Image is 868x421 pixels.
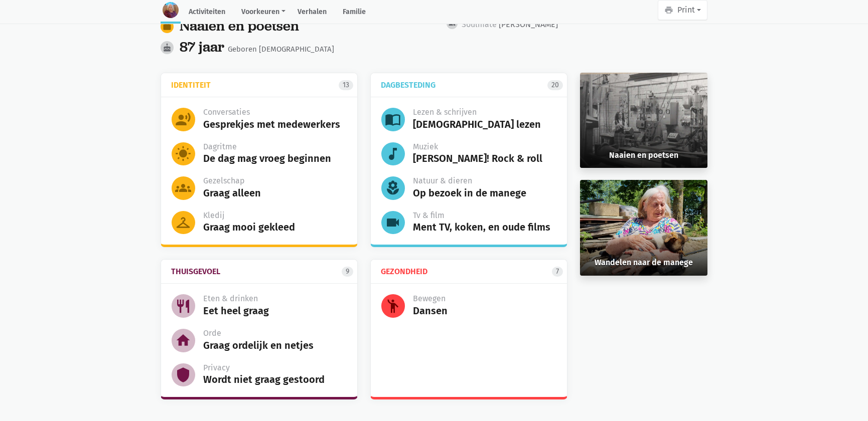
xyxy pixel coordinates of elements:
a: Activiteiten [181,2,233,24]
i: emoji_people [385,298,401,314]
i: restaurant [175,298,191,314]
i: wb_sunny [175,146,191,162]
button: groups Gezelschap Graag alleen [171,174,347,208]
button: videocam Tv & film Ment TV, koken, en oude films [381,208,557,243]
a: Voorkeuren [233,2,290,24]
div: 13 [339,80,353,90]
a: Identiteit 13 [171,75,353,95]
button: restaurant Eten & drinken Eet heel graag [171,292,347,326]
a: Naaien en poetsen [580,73,707,168]
button: checkroom Kledij Graag mooi gekleed [171,208,347,243]
div: Tv & film [413,209,557,222]
button: home Orde Graag ordelijk en netjes [171,326,347,361]
div: Dansen [413,305,557,317]
i: checkroom [175,215,191,231]
div: Graag alleen [203,187,347,199]
div: Gesprekjes met medewerkers [203,119,347,130]
div: Wordt niet graag gestoord [203,374,347,385]
div: 7 [552,267,563,277]
i: record_voice_over [175,111,191,127]
i: music_note [385,146,401,162]
div: Ment TV, koken, en oude films [413,222,557,233]
div: 20 [547,80,563,90]
div: Privacy [203,361,347,374]
div: Op bezoek in de manege [413,187,557,199]
h3: Thuisgevoel [171,268,220,275]
div: Graag ordelijk en netjes [203,340,347,351]
i: shield [175,367,191,383]
div: Conversaties [203,106,347,119]
h3: Identiteit [171,81,211,89]
h6: Wandelen naar de manege [584,258,703,267]
span: Geboren [DEMOGRAPHIC_DATA] [228,45,334,54]
div: De dag mag vroeg beginnen [203,153,347,164]
a: Naaien en poetsen [180,17,299,35]
h6: Naaien en poetsen [584,151,703,160]
h3: Gezondheid [381,268,427,275]
button: local_florist Natuur & dieren Op bezoek in de manege [381,174,557,208]
img: resident-image [163,2,179,18]
button: wb_sunny Dagritme De dag mag vroeg beginnen [171,140,347,174]
i: local_florist [385,180,401,196]
button: import_contacts Lezen & schrijven [DEMOGRAPHIC_DATA] lezen [381,105,557,140]
a: Wandelen naar de manege [580,180,707,275]
div: Kledij [203,209,347,222]
i: home [175,332,191,348]
h3: Dagbesteding [381,81,436,89]
button: shield Privacy Wordt niet graag gestoord [171,361,347,395]
div: Gezelschap [203,174,347,187]
i: videocam [385,215,401,231]
div: [PERSON_NAME]! Rock & roll [413,153,557,164]
div: Orde [203,327,347,340]
div: [DEMOGRAPHIC_DATA] lezen [413,119,557,130]
button: record_voice_over Conversaties Gesprekjes met medewerkers [171,105,347,140]
button: music_note Muziek [PERSON_NAME]! Rock & roll [381,140,557,174]
div: Eten & drinken [203,292,347,305]
div: Dagritme [203,140,347,153]
div: Graag mooi gekleed [203,222,347,233]
div: 9 [342,267,353,277]
a: Dagbesteding 20 [381,75,563,95]
a: Familie [335,2,374,24]
div: Bewegen [413,292,557,305]
div: Natuur & dieren [413,174,557,187]
span: 87 jaar [180,38,224,56]
a: Verhalen [290,2,335,24]
a: Gezondheid 7 [381,262,563,281]
i: print [664,6,673,15]
i: groups [175,180,191,196]
div: Muziek [413,140,557,153]
div: Lezen & schrijven [413,106,557,119]
i: import_contacts [385,111,401,127]
span: Soulmate [462,20,497,29]
i: cake [163,43,172,52]
div: Eet heel graag [203,305,347,317]
button: emoji_people Bewegen Dansen [381,292,557,326]
span: [PERSON_NAME] [499,20,558,29]
a: Thuisgevoel 9 [171,262,353,281]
